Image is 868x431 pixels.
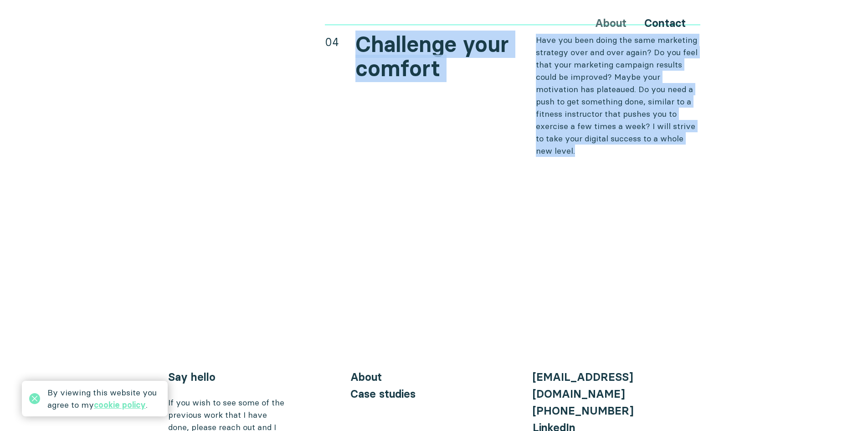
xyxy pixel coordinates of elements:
[350,370,382,384] a: About
[536,34,700,157] p: Have you been doing the same marketing strategy over and over again? Do you feel that your market...
[533,370,633,400] a: [EMAIL_ADDRESS][DOMAIN_NAME]
[168,370,216,384] a: Say hello
[47,386,160,411] div: By viewing this website you agree to my .
[644,16,686,30] a: Contact
[325,34,339,50] div: 04
[355,32,520,81] h2: Challenge your comfort
[533,404,633,417] a: [PHONE_NUMBER]
[94,400,146,410] a: cookie policy
[350,387,416,400] a: Case studies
